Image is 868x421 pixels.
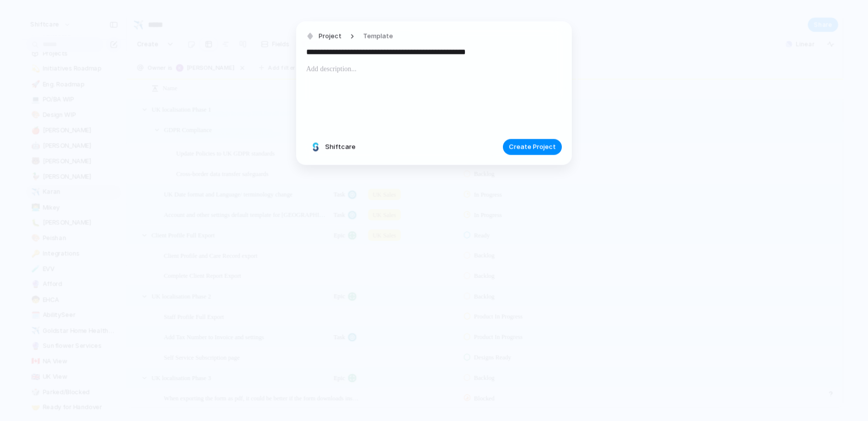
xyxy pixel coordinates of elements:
[325,142,356,152] span: Shiftcare
[509,142,556,152] span: Create Project
[363,31,393,41] span: Template
[304,29,345,44] button: Project
[319,31,342,41] span: Project
[503,139,562,155] button: Create Project
[357,29,399,44] button: Template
